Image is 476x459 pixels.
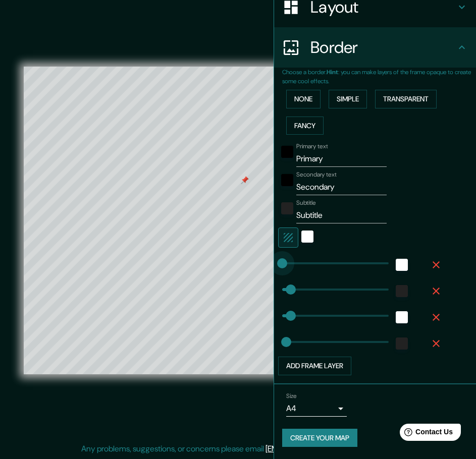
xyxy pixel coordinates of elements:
iframe: Help widget launcher [386,420,465,448]
h4: Border [310,37,456,58]
button: Fancy [286,117,324,135]
button: Add frame layer [278,357,351,375]
p: Choose a border. : you can make layers of the frame opaque to create some cool effects. [282,68,476,86]
button: None [286,90,321,108]
button: white [396,311,408,323]
button: black [281,146,293,158]
label: Size [286,391,297,400]
label: Subtitle [296,199,316,207]
div: Border [274,27,476,68]
button: Simple [329,90,367,108]
button: white [301,231,313,243]
p: Any problems, suggestions, or concerns please email . [81,443,392,455]
button: Create your map [282,429,357,447]
button: Transparent [375,90,437,108]
label: Primary text [296,142,328,151]
button: color-222222 [281,202,293,214]
button: black [281,174,293,186]
button: color-222222 [396,285,408,297]
label: Secondary text [296,170,337,179]
button: color-222222 [396,337,408,350]
b: Hint [327,68,338,76]
a: [EMAIL_ADDRESS][DOMAIN_NAME] [266,443,390,454]
div: A4 [286,400,347,417]
button: white [396,259,408,271]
